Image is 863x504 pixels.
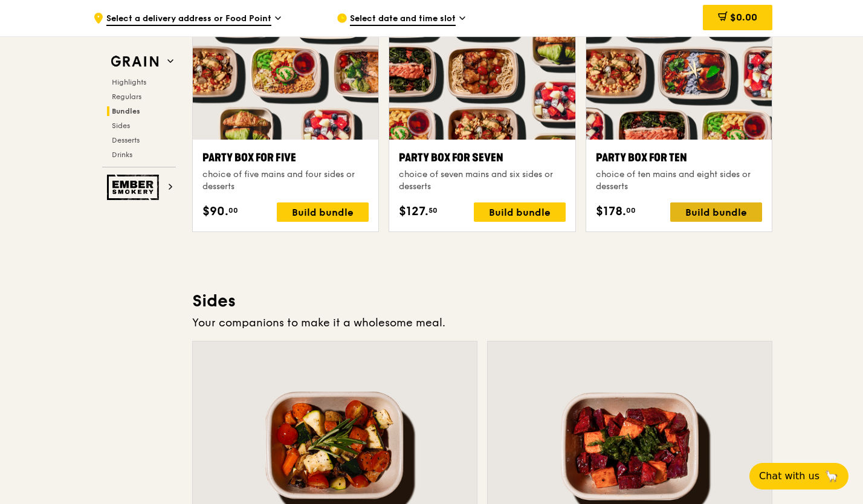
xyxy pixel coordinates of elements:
[112,78,146,86] span: Highlights
[824,469,839,483] span: 🦙
[428,205,438,215] span: 50
[749,463,848,489] button: Chat with us🦙
[399,149,565,166] div: Party Box for Seven
[202,149,369,166] div: Party Box for Five
[112,121,130,130] span: Sides
[474,202,566,222] div: Build bundle
[596,149,762,166] div: Party Box for Ten
[730,11,757,23] span: $0.00
[107,51,163,73] img: Grain web logo
[112,92,141,101] span: Regulars
[107,175,163,200] img: Ember Smokery web logo
[759,469,819,483] span: Chat with us
[202,169,369,193] div: choice of five mains and four sides or desserts
[399,202,428,221] span: $127.
[192,290,772,312] h3: Sides
[670,202,762,222] div: Build bundle
[112,107,140,115] span: Bundles
[350,13,456,26] span: Select date and time slot
[399,169,565,193] div: choice of seven mains and six sides or desserts
[596,169,762,193] div: choice of ten mains and eight sides or desserts
[277,202,369,222] div: Build bundle
[596,202,626,221] span: $178.
[228,205,238,215] span: 00
[112,136,140,144] span: Desserts
[626,205,636,215] span: 00
[112,150,132,159] span: Drinks
[202,202,228,221] span: $90.
[106,13,271,26] span: Select a delivery address or Food Point
[192,314,772,331] div: Your companions to make it a wholesome meal.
